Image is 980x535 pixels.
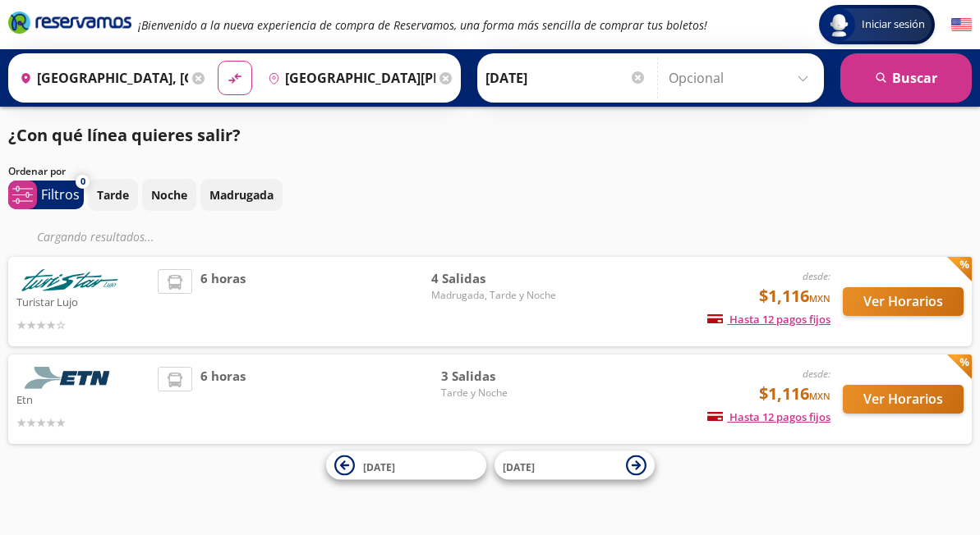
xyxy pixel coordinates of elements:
span: 6 horas [200,269,246,334]
p: Tarde [97,186,129,203]
button: Madrugada [200,179,283,211]
em: desde: [803,367,830,381]
button: Noche [142,179,196,211]
span: Hasta 12 pagos fijos [707,409,830,424]
small: MXN [809,292,830,304]
input: Buscar Destino [261,57,436,98]
i: Brand Logo [8,10,131,34]
span: 4 Salidas [431,269,556,288]
p: Noche [151,186,187,203]
span: Madrugada, Tarde y Noche [431,288,556,303]
span: $1,116 [759,284,830,309]
button: Ver Horarios [843,287,964,316]
img: Etn [16,367,123,389]
span: [DATE] [363,460,395,473]
a: Brand Logo [8,10,131,39]
small: MXN [809,390,830,402]
p: Filtros [41,185,80,204]
p: Etn [16,389,150,409]
button: 0Filtros [8,181,84,209]
em: ¡Bienvenido a la nueva experiencia de compra de Reservamos, una forma más sencilla de comprar tus... [138,17,707,33]
span: Hasta 12 pagos fijos [707,312,830,327]
button: [DATE] [495,451,655,480]
span: 6 horas [200,367,246,432]
span: 3 Salidas [441,367,556,386]
p: Madrugada [209,186,274,203]
p: Ordenar por [8,164,66,179]
em: Cargando resultados ... [37,229,154,245]
button: Tarde [88,179,138,211]
button: English [951,15,972,35]
span: Iniciar sesión [855,16,932,33]
span: 0 [81,175,85,189]
span: [DATE] [503,460,535,473]
input: Buscar Origen [13,57,188,98]
input: Opcional [669,57,816,98]
button: [DATE] [326,451,486,480]
input: Elegir Fecha [485,57,646,98]
em: desde: [803,269,830,283]
span: Tarde y Noche [441,386,556,400]
img: Turistar Lujo [16,269,123,291]
button: Ver Horarios [843,385,964,414]
p: ¿Con qué línea quieres salir? [8,123,241,148]
span: $1,116 [759,382,830,406]
button: Buscar [840,53,972,103]
p: Turistar Lujo [16,291,150,311]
